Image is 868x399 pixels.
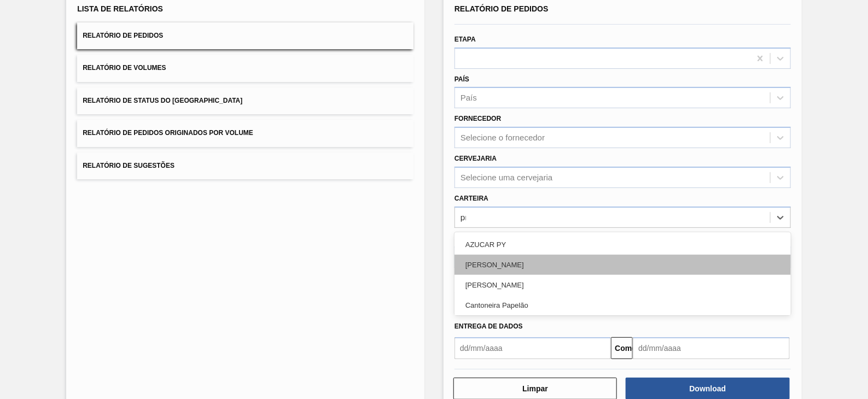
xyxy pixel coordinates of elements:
font: Download [690,384,726,393]
input: dd/mm/aaaa [633,337,789,359]
font: Carteira [455,195,488,202]
button: Relatório de Sugestões [77,152,413,179]
button: Comeu [611,337,633,359]
font: Relatório de Pedidos [83,32,163,39]
font: Entrega de dados [455,322,523,330]
font: Limpar [522,384,548,393]
font: [PERSON_NAME] [465,261,524,269]
font: Fornecedor [455,115,501,122]
button: Relatório de Pedidos [77,22,413,49]
font: País [455,75,469,83]
font: Relatório de Pedidos Originados por Volume [83,130,253,137]
button: Relatório de Status do [GEOGRAPHIC_DATA] [77,87,413,114]
font: Cantoneira Papelão [465,301,528,309]
font: Selecione uma cervejaria [461,173,552,182]
font: Etapa [455,36,476,43]
font: [PERSON_NAME] [465,281,524,289]
input: dd/mm/aaaa [455,337,611,359]
font: Relatório de Status do [GEOGRAPHIC_DATA] [83,97,242,104]
button: Relatório de Volumes [77,55,413,81]
font: Selecione o fornecedor [461,133,545,143]
button: Relatório de Pedidos Originados por Volume [77,120,413,146]
font: Relatório de Volumes [83,64,166,72]
font: Relatório de Pedidos [455,4,549,13]
font: Relatório de Sugestões [83,162,174,169]
font: Cervejaria [455,155,497,162]
font: AZUCAR PY [465,240,506,249]
font: Lista de Relatórios [77,4,163,13]
font: País [461,93,477,103]
font: Comeu [615,344,640,353]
